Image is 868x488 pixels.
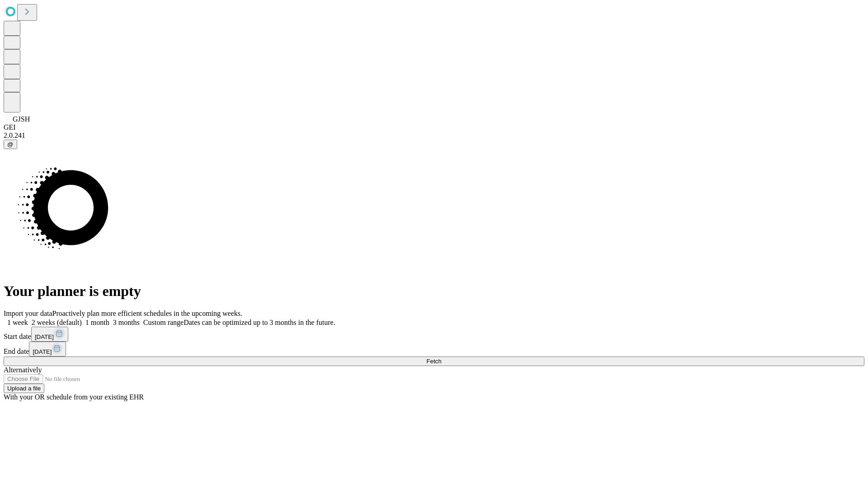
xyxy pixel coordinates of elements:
span: Dates can be optimized up to 3 months in the future. [184,319,335,326]
span: Custom range [143,319,184,326]
div: Start date [4,327,864,342]
button: Fetch [4,357,864,366]
button: [DATE] [31,327,68,342]
span: Alternatively [4,366,42,374]
span: 1 week [7,319,28,326]
span: GJSH [13,115,30,123]
button: @ [4,140,17,149]
span: 3 months [113,319,140,326]
span: 1 month [85,319,109,326]
span: Fetch [426,358,441,365]
span: Proactively plan more efficient schedules in the upcoming weeks. [52,310,242,317]
div: 2.0.241 [4,131,864,140]
span: With your OR schedule from your existing EHR [4,393,144,401]
button: [DATE] [29,342,66,357]
span: 2 weeks (default) [32,319,82,326]
h1: Your planner is empty [4,283,864,300]
div: End date [4,342,864,357]
span: @ [7,141,14,148]
span: Import your data [4,310,52,317]
button: Upload a file [4,384,44,393]
span: [DATE] [35,333,54,340]
span: [DATE] [33,348,52,355]
div: GEI [4,123,864,131]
